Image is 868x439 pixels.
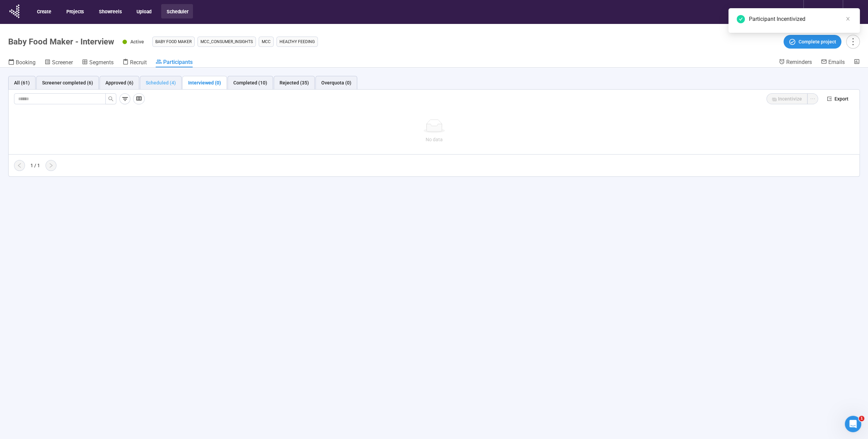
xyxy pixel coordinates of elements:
[846,35,860,49] button: more
[280,79,309,87] div: Rejected (35)
[859,416,864,421] span: 1
[749,15,852,23] div: Participant Incentivized
[821,93,854,104] button: exportExport
[188,79,221,87] div: Interviewed (0)
[8,37,114,46] h1: Baby Food Maker - Interview
[105,93,116,104] button: search
[233,79,267,87] div: Completed (10)
[31,4,56,18] button: Create
[61,4,89,18] button: Projects
[146,79,176,87] div: Scheduled (4)
[14,79,30,87] div: All (61)
[163,59,193,65] span: Participants
[14,160,25,171] button: left
[30,162,40,169] div: 1 / 1
[786,59,812,65] span: Reminders
[42,79,93,87] div: Screener completed (6)
[108,96,114,102] span: search
[52,59,73,66] span: Screener
[161,4,193,18] button: Scheduler
[17,163,22,168] span: left
[834,95,848,103] span: Export
[122,58,147,67] a: Recruit
[131,4,156,18] button: Upload
[130,59,147,66] span: Recruit
[828,59,845,65] span: Emails
[46,160,56,171] button: right
[105,79,133,87] div: Approved (6)
[848,37,857,46] span: more
[280,38,315,45] span: Healthy feeding
[845,16,850,21] span: close
[811,5,834,18] div: Philips
[44,58,73,67] a: Screener
[821,58,845,67] a: Emails
[89,59,114,66] span: Segments
[155,38,192,45] span: Baby food maker
[799,38,836,45] span: Complete project
[845,416,861,432] iframe: Intercom live chat
[200,38,253,45] span: MCC_CONSUMER_INSIGHTS
[48,163,54,168] span: right
[93,4,126,18] button: Showreels
[82,58,114,67] a: Segments
[130,39,144,44] span: Active
[827,96,832,101] span: export
[737,15,745,23] span: check-circle
[262,38,271,45] span: MCC
[783,35,841,49] button: Complete project
[8,58,36,67] a: Booking
[16,59,36,66] span: Booking
[17,136,851,143] div: No data
[321,79,351,87] div: Overquota (0)
[156,58,193,67] a: Participants
[779,58,812,67] a: Reminders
